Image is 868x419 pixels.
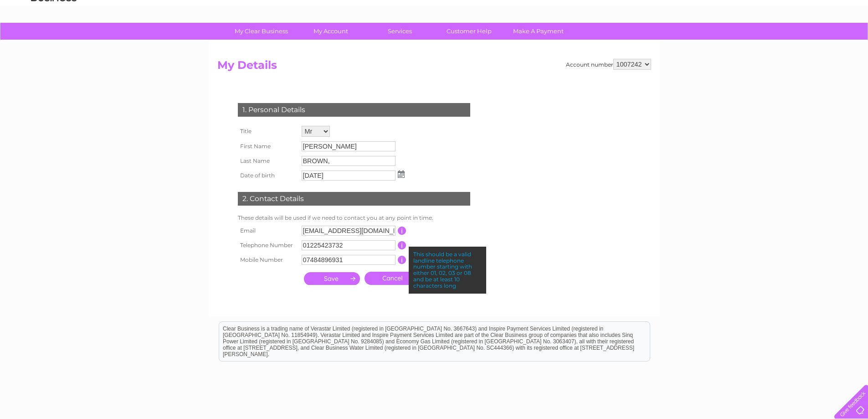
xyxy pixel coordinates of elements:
[398,171,405,178] img: ...
[236,253,299,267] th: Mobile Number
[219,5,650,44] div: Clear Business is a trading name of Verastar Limited (registered in [GEOGRAPHIC_DATA] No. 3667643...
[365,272,421,285] a: Cancel
[756,39,783,46] a: Telecoms
[398,241,406,249] input: Information
[238,103,470,117] div: 1. Personal Details
[236,168,299,183] th: Date of birth
[236,238,299,253] th: Telephone Number
[807,39,830,46] a: Contact
[236,139,299,154] th: First Name
[236,212,473,223] td: These details will be used if we need to contact you at any point in time.
[730,39,750,46] a: Energy
[789,39,802,46] a: Blog
[238,192,470,206] div: 2. Contact Details
[236,124,299,139] th: Title
[236,154,299,168] th: Last Name
[708,39,725,46] a: Water
[293,23,368,40] a: My Account
[398,227,406,235] input: Information
[398,256,406,264] input: Information
[304,272,360,285] input: Submit
[566,59,651,70] div: Account number
[696,5,759,16] a: 0333 014 3131
[431,23,507,40] a: Customer Help
[409,247,486,294] div: This should be a valid landline telephone number starting with either 01, 02, 03 or 08 and be at ...
[31,24,77,52] img: logo.png
[217,59,651,76] h2: My Details
[224,23,299,40] a: My Clear Business
[236,223,299,238] th: Email
[838,39,859,46] a: Log out
[501,23,576,40] a: Make A Payment
[362,23,437,40] a: Services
